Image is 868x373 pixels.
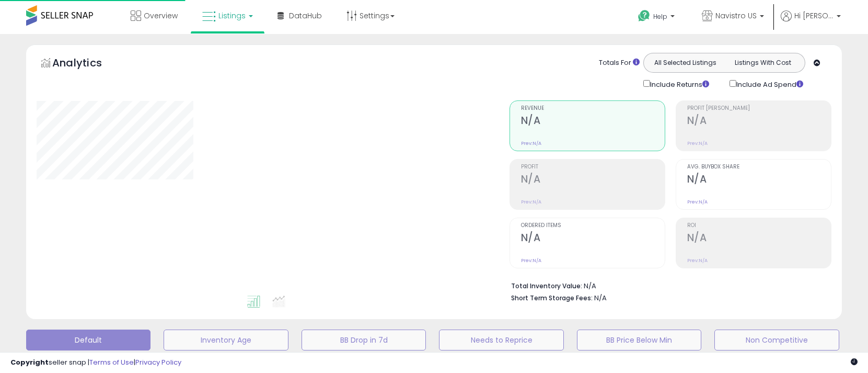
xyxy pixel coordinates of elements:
[52,55,122,73] h5: Analytics
[521,173,665,187] h2: N/A
[714,330,839,351] button: Non Competitive
[653,12,667,21] span: Help
[781,10,841,34] a: Hi [PERSON_NAME]
[26,330,151,351] button: Default
[687,257,708,264] small: Prev: N/A
[439,330,563,351] button: Needs to Reprice
[521,140,541,146] small: Prev: N/A
[715,10,757,21] span: Navistro US
[722,78,820,90] div: Include Ad Spend
[10,358,181,368] div: seller snap | |
[511,281,582,290] b: Total Inventory Value:
[687,164,831,170] span: Avg. Buybox Share
[577,330,701,351] button: BB Price Below Min
[521,115,665,129] h2: N/A
[164,330,288,351] button: Inventory Age
[218,10,246,21] span: Listings
[89,357,134,367] a: Terms of Use
[794,10,834,21] span: Hi [PERSON_NAME]
[289,10,322,21] span: DataHub
[521,257,541,264] small: Prev: N/A
[635,78,722,90] div: Include Returns
[511,293,593,302] b: Short Term Storage Fees:
[302,330,426,351] button: BB Drop in 7d
[638,9,651,22] i: Get Help
[511,279,824,291] li: N/A
[687,173,831,187] h2: N/A
[135,357,181,367] a: Privacy Policy
[687,106,831,111] span: Profit [PERSON_NAME]
[687,223,831,229] span: ROI
[687,115,831,129] h2: N/A
[521,164,665,170] span: Profit
[687,232,831,246] h2: N/A
[630,2,685,34] a: Help
[521,106,665,111] span: Revenue
[687,199,708,205] small: Prev: N/A
[724,56,802,70] button: Listings With Cost
[144,10,178,21] span: Overview
[521,223,665,229] span: Ordered Items
[521,199,541,205] small: Prev: N/A
[521,232,665,246] h2: N/A
[594,293,607,303] span: N/A
[646,56,724,70] button: All Selected Listings
[687,140,708,146] small: Prev: N/A
[599,58,640,68] div: Totals For
[10,357,49,367] strong: Copyright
